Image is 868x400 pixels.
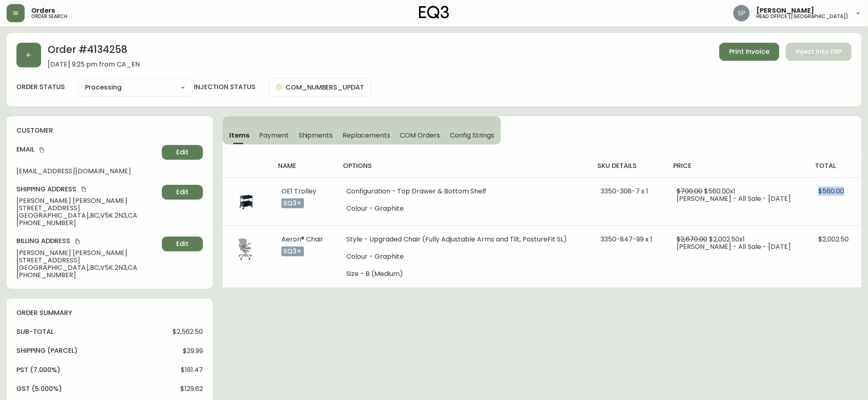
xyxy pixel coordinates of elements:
button: copy [80,185,88,193]
span: Payment [259,131,289,140]
img: logo [419,6,449,19]
span: Print Invoice [729,47,769,56]
h5: head office ([GEOGRAPHIC_DATA]) [756,14,848,19]
span: $181.47 [181,366,203,374]
h4: gst (5.000%) [16,384,62,393]
p: eq3+ [281,198,304,208]
span: Edit [176,188,189,197]
button: Edit [162,185,203,200]
span: [PERSON_NAME] [PERSON_NAME] [16,249,159,257]
span: $2,002.50 [818,234,849,244]
h2: Order # 4134258 [48,43,140,61]
span: $2,670.00 [677,234,707,244]
span: [PERSON_NAME] - All Sale - [DATE] [677,242,791,251]
h4: Email [16,145,159,154]
li: Colour - Graphite [347,253,581,260]
span: Orders [31,7,55,14]
h4: total [815,161,855,170]
li: Colour - Graphite [347,205,581,212]
span: $700.00 [677,186,702,196]
span: Aeron® Chair [281,234,323,244]
span: 3350-308-7 x 1 [601,186,649,196]
h4: order summary [16,308,203,317]
img: 0cb179e7bf3690758a1aaa5f0aafa0b4 [733,5,750,21]
button: Print Invoice [719,43,779,61]
span: [STREET_ADDRESS] [16,257,159,264]
h4: Billing Address [16,237,159,246]
span: Shipments [299,131,333,140]
h4: price [673,161,802,170]
span: [GEOGRAPHIC_DATA] , BC , V5K 2N3 , CA [16,212,159,219]
li: Size - B (Medium) [347,270,581,278]
button: Edit [162,145,203,160]
span: Items [229,131,249,140]
h4: Shipping ( Parcel ) [16,346,78,355]
span: $29.99 [183,347,203,355]
span: Replacements [343,131,390,140]
span: [DATE] 9:25 pm from CA_EN [48,61,140,68]
span: 3350-847-99 x 1 [601,234,653,244]
h4: options [343,161,585,170]
span: OE1 Trolley [281,186,316,196]
span: $2,002.50 x 1 [709,234,745,244]
h4: customer [16,126,203,135]
span: $560.00 x 1 [704,186,735,196]
span: $2,562.50 [173,328,203,336]
label: order status [16,83,65,92]
span: Config Strings [450,131,494,140]
h4: pst (7.000%) [16,366,60,375]
button: copy [74,237,82,246]
button: Edit [162,237,203,251]
span: $129.62 [180,385,203,393]
span: [PERSON_NAME] - All Sale - [DATE] [677,194,791,203]
img: 67163cd8-fb3a-4719-9900-29f54d4dfb9b.jpg [233,188,259,214]
span: [PERSON_NAME] [756,7,814,14]
span: [PHONE_NUMBER] [16,219,159,227]
button: copy [38,146,46,154]
p: eq3+ [281,246,304,256]
span: [EMAIL_ADDRESS][DOMAIN_NAME] [16,168,159,175]
h4: sub-total [16,327,54,336]
span: [PHONE_NUMBER] [16,271,159,279]
span: [PERSON_NAME] [PERSON_NAME] [16,197,159,205]
span: COM Orders [400,131,440,140]
span: Edit [176,148,189,157]
li: Configuration - Top Drawer & Bottom Shelf [347,188,581,195]
h4: injection status [194,83,256,92]
img: 0822fe5a-213f-45c7-b14c-cef6ebddc79fOptional[Aeron-2023-LPs_0005_850-00.jpg].jpg [233,236,259,262]
span: Edit [176,239,189,248]
span: $560.00 [818,186,844,196]
h5: order search [31,14,67,19]
h4: name [278,161,330,170]
li: Style - Upgraded Chair (Fully Adjustable Arms and Tilt, PostureFit SL) [347,236,581,243]
h4: Shipping Address [16,185,159,194]
span: [STREET_ADDRESS] [16,205,159,212]
span: [GEOGRAPHIC_DATA] , BC , V5K 2N3 , CA [16,264,159,271]
h4: sku details [598,161,660,170]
